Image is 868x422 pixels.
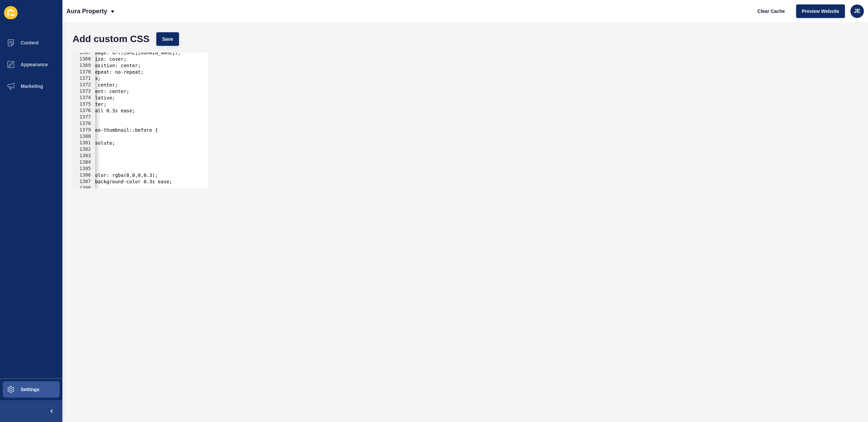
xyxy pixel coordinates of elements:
[156,32,179,46] button: Save
[73,62,95,69] div: 1369
[66,3,107,20] p: Aura Property
[73,56,95,62] div: 1368
[73,172,95,179] div: 1386
[752,4,791,18] button: Clear Cache
[73,82,95,88] div: 1372
[162,36,173,42] span: Save
[73,50,95,56] div: 1367
[73,146,95,153] div: 1382
[73,133,95,140] div: 1380
[73,75,95,82] div: 1371
[73,95,95,101] div: 1374
[73,88,95,95] div: 1373
[73,127,95,133] div: 1379
[73,140,95,146] div: 1381
[73,101,95,108] div: 1375
[73,108,95,114] div: 1376
[73,114,95,121] div: 1377
[73,185,95,191] div: 1388
[73,166,95,172] div: 1385
[73,69,95,75] div: 1370
[73,153,95,159] div: 1383
[73,159,95,166] div: 1384
[73,121,95,127] div: 1378
[854,8,861,15] span: JE
[73,36,150,42] h1: Add custom CSS
[757,8,785,15] span: Clear Cache
[802,8,839,15] span: Preview Website
[796,4,845,18] button: Preview Website
[73,179,95,185] div: 1387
